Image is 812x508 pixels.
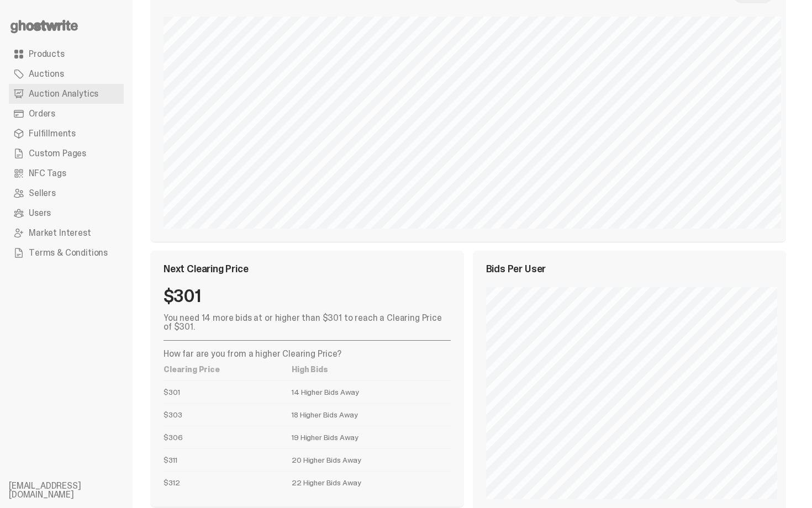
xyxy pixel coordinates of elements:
[29,149,86,158] span: Custom Pages
[9,84,124,104] a: Auction Analytics
[29,89,98,98] span: Auction Analytics
[9,44,124,64] a: Products
[292,380,450,403] td: 14 Higher Bids Away
[164,350,451,358] p: How far are you from a higher Clearing Price?
[29,209,51,218] span: Users
[29,50,65,59] span: Products
[292,471,450,494] td: 22 Higher Bids Away
[164,380,292,403] td: $301
[9,64,124,84] a: Auctions
[29,129,76,138] span: Fulfillments
[9,144,124,163] a: Custom Pages
[9,481,141,499] li: [EMAIL_ADDRESS][DOMAIN_NAME]
[164,358,292,381] th: Clearing Price
[9,243,124,263] a: Terms & Conditions
[9,223,124,243] a: Market Interest
[292,426,450,448] td: 19 Higher Bids Away
[292,448,450,471] td: 20 Higher Bids Away
[29,70,64,78] span: Auctions
[9,183,124,203] a: Sellers
[164,264,249,274] span: Next Clearing Price
[9,163,124,183] a: NFC Tags
[164,448,292,471] td: $311
[9,203,124,223] a: Users
[29,169,66,178] span: NFC Tags
[29,229,91,237] span: Market Interest
[164,471,292,494] td: $312
[9,124,124,144] a: Fulfillments
[164,426,292,448] td: $306
[292,403,450,426] td: 18 Higher Bids Away
[164,403,292,426] td: $303
[292,358,450,381] th: High Bids
[29,248,108,257] span: Terms & Conditions
[164,287,451,305] div: $301
[29,109,55,118] span: Orders
[486,264,546,274] span: Bids Per User
[164,314,451,331] p: You need 14 more bids at or higher than $301 to reach a Clearing Price of $301.
[9,104,124,124] a: Orders
[29,189,56,198] span: Sellers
